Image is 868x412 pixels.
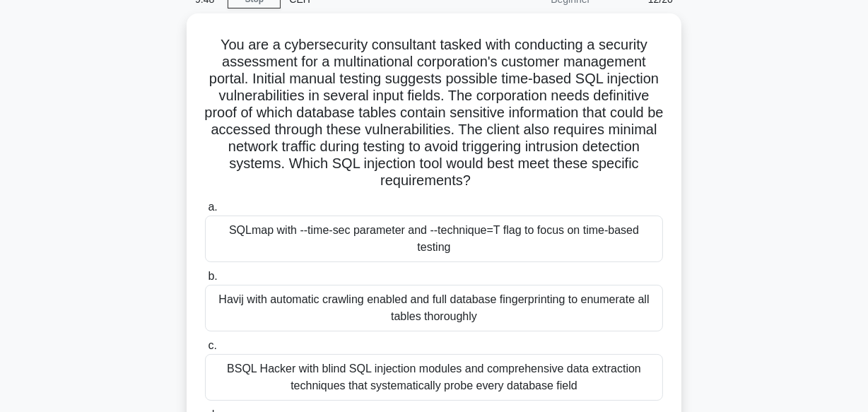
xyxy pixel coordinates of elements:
[208,270,217,282] span: b.
[204,36,664,190] h5: You are a cybersecurity consultant tasked with conducting a security assessment for a multination...
[208,339,216,351] span: c.
[208,201,217,213] span: a.
[205,354,663,401] div: BSQL Hacker with blind SQL injection modules and comprehensive data extraction techniques that sy...
[205,216,663,262] div: SQLmap with --time-sec parameter and --technique=T flag to focus on time-based testing
[205,285,663,331] div: Havij with automatic crawling enabled and full database fingerprinting to enumerate all tables th...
